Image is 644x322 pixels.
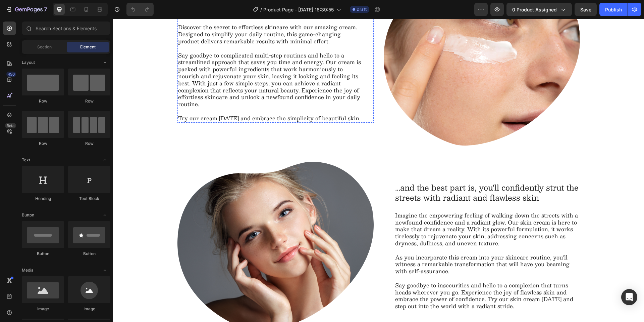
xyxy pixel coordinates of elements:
[575,3,597,16] button: Save
[100,57,110,68] span: Toggle open
[6,72,16,77] div: 450
[263,6,334,13] span: Product Page - [DATE] 18:39:55
[22,140,64,147] div: Row
[37,44,52,50] span: Section
[3,3,50,16] button: 7
[68,98,110,104] div: Row
[282,235,466,256] p: As you incorporate this cream into your skincare routine, you'll witness a remarkable transformat...
[100,210,110,220] span: Toggle open
[68,306,110,312] div: Image
[22,196,64,202] div: Heading
[22,306,64,312] div: Image
[68,251,110,257] div: Button
[100,265,110,276] span: Toggle open
[44,5,47,13] p: 7
[22,251,64,257] div: Button
[580,7,591,12] span: Save
[357,6,367,12] span: Draft
[621,289,637,305] div: Open Intercom Messenger
[22,98,64,104] div: Row
[126,3,154,16] div: Undo/Redo
[22,157,30,163] span: Text
[22,212,34,218] span: Button
[605,6,622,13] div: Publish
[100,155,110,165] span: Toggle open
[282,193,466,228] p: Imagine the empowering feeling of walking down the streets with a newfound confidence and a radia...
[281,163,467,185] h2: ...and the best part is, you'll confidently strut the streets with radiant and flawless skin
[22,267,34,273] span: Media
[282,263,466,291] p: Say goodbye to insecurities and hello to a complexion that turns heads wherever you go. Experienc...
[22,22,110,35] input: Search Sections & Elements
[68,140,110,147] div: Row
[5,123,16,128] div: Beta
[68,196,110,202] div: Text Block
[506,3,572,16] button: 0 product assigned
[599,3,628,16] button: Publish
[64,143,261,312] img: gempages_577611280811033104-07636cd1-e803-49f2-9a97-1dacce6c314d.png
[512,6,557,13] span: 0 product assigned
[80,44,96,50] span: Element
[260,6,262,13] span: /
[22,59,35,66] span: Layout
[113,19,644,322] iframe: Design area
